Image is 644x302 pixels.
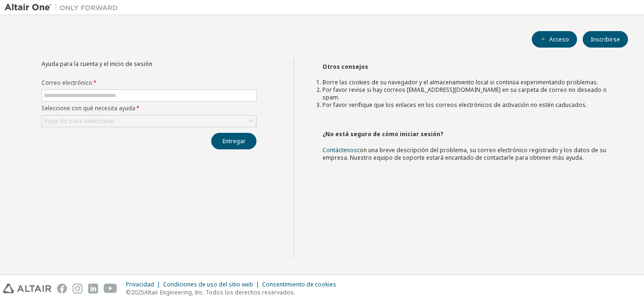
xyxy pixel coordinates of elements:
img: altair_logo.svg [3,284,51,294]
img: Altair Uno [5,3,123,12]
font: ¿No está seguro de cómo iniciar sesión? [322,130,443,138]
font: con una breve descripción del problema, su correo electrónico registrado y los datos de su empres... [322,146,606,162]
font: Condiciones de uso del sitio web [163,280,253,288]
img: facebook.svg [57,284,67,294]
font: Entregar [223,137,246,145]
a: Contáctenos [322,146,357,154]
font: Privacidad [126,280,154,288]
font: Consentimiento de cookies [262,280,336,288]
button: Acceso [532,31,577,48]
img: linkedin.svg [88,284,98,294]
font: 2025 [131,288,144,296]
font: Correo electrónico [41,79,92,87]
font: Otros consejos [322,63,368,71]
font: Seleccione con qué necesita ayuda [41,104,135,112]
font: Borre las cookies de su navegador y el almacenamiento local si continúa experimentando problemas. [322,78,598,86]
img: youtube.svg [104,284,117,294]
font: Por favor revise si hay correos [EMAIL_ADDRESS][DOMAIN_NAME] en su carpeta de correo no deseado o... [322,86,607,101]
font: Por favor verifique que los enlaces en los correos electrónicos de activación no estén caducados. [322,101,587,109]
font: Ayuda para la cuenta y el inicio de sesión [41,60,152,68]
button: Entregar [211,133,256,149]
font: © [126,288,131,296]
font: Inscribirse [591,35,620,43]
font: Acceso [549,35,569,43]
img: instagram.svg [73,284,83,294]
font: Haga clic para seleccionar [44,117,115,125]
font: Altair Engineering, Inc. Todos los derechos reservados. [144,288,295,296]
div: Haga clic para seleccionar [42,115,256,127]
button: Inscribirse [583,31,628,48]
